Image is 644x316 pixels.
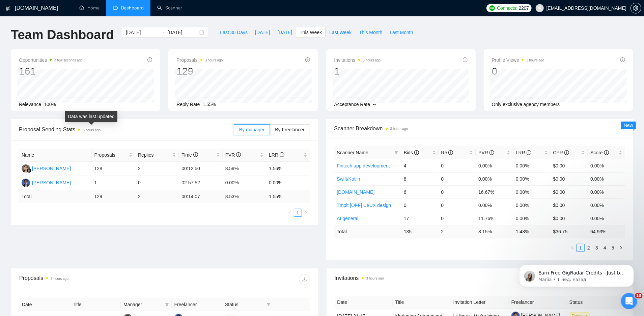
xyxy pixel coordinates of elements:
td: 00:12:50 [179,162,222,176]
li: 3 [593,244,601,252]
td: 00:14:07 [179,190,222,203]
span: Score [590,150,609,155]
a: 1 [294,209,302,216]
button: download [299,274,310,285]
button: Last 30 Days [216,27,251,38]
td: 0.00% [513,212,551,225]
th: Date [335,296,393,309]
li: Previous Page [286,209,294,217]
td: 0 [439,159,476,172]
span: info-circle [604,150,609,155]
button: This Month [355,27,386,38]
button: left [286,209,294,217]
a: DU[PERSON_NAME] [22,180,71,185]
td: 0 [439,212,476,225]
td: Total [19,190,92,203]
span: filter [394,151,398,155]
span: This Month [359,29,382,36]
td: 0.00% [266,176,310,190]
div: [PERSON_NAME] [32,165,71,172]
td: $0.00 [551,199,588,212]
h1: Team Dashboard [11,27,114,43]
button: This Week [296,27,326,38]
li: Next Page [617,244,625,252]
span: Bids [404,150,419,155]
span: Replies [138,151,171,159]
a: Fintech app development [337,163,390,168]
span: Last Week [329,29,352,36]
span: 10 [635,293,643,298]
td: 17 [401,212,439,225]
span: Reply Rate [176,102,200,107]
td: 1.48 % [513,225,551,238]
td: 0 [135,176,179,190]
span: [DATE] [255,29,270,36]
td: 129 [92,190,135,203]
span: info-circle [147,57,152,62]
th: Title [393,296,451,309]
span: filter [393,148,400,158]
th: Title [70,298,121,311]
td: 0.00% [223,176,266,190]
td: Total [334,225,401,238]
th: Proposals [92,149,135,162]
td: 128 [92,162,135,176]
td: 0.00% [513,172,551,185]
img: KK [22,164,30,173]
span: left [570,246,575,250]
a: 4 [601,244,609,252]
td: 02:57:52 [179,176,222,190]
th: Name [19,149,92,162]
span: Connects: [497,4,517,12]
li: 5 [609,244,617,252]
span: Acceptance Rate [334,102,370,107]
td: $0.00 [551,172,588,185]
span: info-circle [489,150,494,155]
a: setting [631,5,641,11]
span: info-circle [564,150,569,155]
a: 5 [609,244,617,252]
span: right [619,246,623,250]
td: 0.00% [588,159,625,172]
td: 0 [439,172,476,185]
li: 2 [585,244,593,252]
span: info-circle [280,152,284,157]
span: info-circle [193,152,198,157]
span: to [159,30,165,35]
a: AI general [337,216,359,221]
td: $0.00 [551,212,588,225]
button: left [568,244,577,252]
span: Last 30 Days [220,29,248,36]
a: 1 [577,244,584,252]
span: This Week [300,29,322,36]
span: Manager [123,301,162,308]
img: upwork-logo.png [489,5,495,11]
span: Invitations [334,56,381,64]
span: info-circle [448,150,453,155]
td: 4 [401,159,439,172]
th: Date [19,298,70,311]
div: Data was last updated [65,111,117,122]
td: 0.00% [476,199,513,212]
span: left [288,211,292,215]
span: 1.55% [203,102,216,107]
span: New [624,123,633,128]
td: 0.00% [513,185,551,199]
span: CPR [553,150,569,155]
span: Time [181,152,198,158]
span: download [299,276,309,282]
td: 0.00% [588,199,625,212]
button: Last Month [386,27,417,38]
td: 0.00% [476,172,513,185]
td: 2 [135,162,179,176]
td: 1.56% [266,162,310,176]
time: a few seconds ago [54,58,82,62]
span: PVR [478,150,494,155]
time: 3 hours ago [83,128,101,132]
input: Start date [126,29,157,36]
span: filter [265,299,272,310]
div: [PERSON_NAME] [32,179,71,186]
a: searchScanner [157,5,182,11]
td: 64.93 % [588,225,625,238]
